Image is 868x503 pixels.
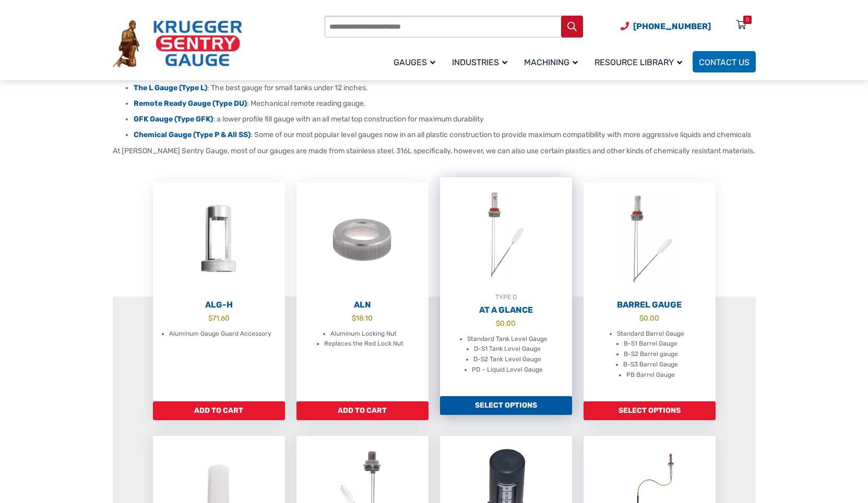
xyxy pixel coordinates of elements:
[440,292,572,302] div: TYPE D
[617,329,684,339] li: Standard Barrel Gauge
[440,396,572,415] a: Add to cart: “At A Glance”
[446,50,518,74] a: Industries
[693,51,756,72] a: Contact Us
[624,349,678,360] li: B-S2 Barrel gauge
[452,57,507,67] span: Industries
[134,99,756,109] li: : Mechanical remote reading gauge.
[584,300,716,310] h2: Barrel Gauge
[594,57,682,67] span: Resource Library
[324,339,403,349] li: Replaces the Red Lock Nut
[296,401,429,420] a: Add to cart: “ALN”
[440,177,572,396] a: TYPE DAt A Glance $0.00 Standard Tank Level Gauge D-S1 Tank Level Gauge D-S2 Tank Level Gauge PD ...
[474,344,541,354] li: D-S1 Tank Level Gauge
[352,314,356,322] span: $
[639,314,644,322] span: $
[153,300,285,310] h2: ALG-H
[496,319,500,327] span: $
[134,130,756,140] li: : Some of our most popular level gauges now in an all plastic construction to provide maximum com...
[746,16,749,24] div: 0
[296,182,429,401] a: ALN $18.10 Aluminum Locking Nut Replaces the Red Lock Nut
[208,314,230,322] bdi: 71.60
[472,365,543,375] li: PD – Liquid Level Gauge
[633,21,711,31] span: [PHONE_NUMBER]
[621,20,711,33] a: Phone Number (920) 434-8860
[584,182,716,297] img: Barrel Gauge
[330,329,397,339] li: Aluminum Locking Nut
[113,20,242,68] img: Krueger Sentry Gauge
[623,360,678,370] li: B-S3 Barrel Gauge
[626,370,675,381] li: PB Barrel Gauge
[496,319,516,327] bdi: 0.00
[352,314,373,322] bdi: 18.10
[296,300,429,310] h2: ALN
[584,401,716,420] a: Add to cart: “Barrel Gauge”
[134,83,756,93] li: : The best gauge for small tanks under 12 inches.
[134,83,207,92] a: The L Gauge (Type L)
[134,114,756,125] li: : a lower profile fill gauge with an all metal top construction for maximum durability
[584,182,716,401] a: Barrel Gauge $0.00 Standard Barrel Gauge B-S1 Barrel Gauge B-S2 Barrel gauge B-S3 Barrel Gauge PB...
[639,314,659,322] bdi: 0.00
[518,50,588,74] a: Machining
[153,401,285,420] a: Add to cart: “ALG-H”
[699,57,750,67] span: Contact Us
[153,182,285,401] a: ALG-H $71.60 Aluminum Gauge Guard Accessory
[169,329,271,339] li: Aluminum Gauge Guard Accessory
[467,334,548,345] li: Standard Tank Level Gauge
[134,115,213,124] a: GFK Gauge (Type GFK)
[473,354,541,365] li: D-S2 Tank Level Gauge
[440,305,572,315] h2: At A Glance
[134,99,247,108] a: Remote Ready Gauge (Type DU)
[134,130,251,139] a: Chemical Gauge (Type P & All SS)
[440,177,572,292] img: At A Glance
[208,314,212,322] span: $
[394,57,435,67] span: Gauges
[387,50,446,74] a: Gauges
[153,182,285,297] img: ALG-OF
[524,57,578,67] span: Machining
[588,50,693,74] a: Resource Library
[624,339,677,349] li: B-S1 Barrel Gauge
[296,182,429,297] img: ALN
[113,145,756,156] p: At [PERSON_NAME] Sentry Gauge, most of our gauges are made from stainless steel, 316L specificall...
